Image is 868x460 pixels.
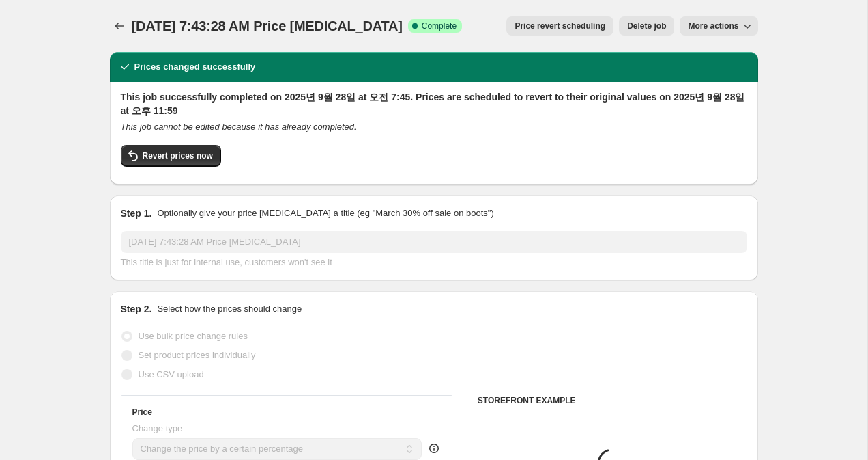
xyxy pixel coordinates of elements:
div: help [427,442,441,455]
p: Optionally give your price [MEDICAL_DATA] a title (eg "March 30% off sale on boots") [157,206,493,220]
h6: STOREFRONT EXAMPLE [478,395,747,406]
h2: Step 1. [121,206,152,220]
span: Set product prices individually [139,350,256,360]
span: Revert prices now [143,150,213,161]
i: This job cannot be edited because it has already completed. [121,122,357,132]
h2: Prices changed successfully [134,60,256,74]
button: More actions [680,16,757,36]
h2: This job successfully completed on 2025년 9월 28일 at 오전 7:45. Prices are scheduled to revert to the... [121,90,747,118]
p: Select how the prices should change [157,302,302,316]
span: Change type [132,423,183,433]
span: More actions [688,21,738,31]
button: Price change jobs [110,16,129,36]
h2: Step 2. [121,302,152,316]
button: Delete job [619,16,674,36]
span: Complete [422,21,457,31]
input: 30% off holiday sale [121,231,747,253]
span: Delete job [627,21,666,31]
span: Price revert scheduling [515,21,605,31]
button: Price revert scheduling [506,16,613,36]
span: Use bulk price change rules [139,331,248,341]
span: [DATE] 7:43:28 AM Price [MEDICAL_DATA] [132,18,403,33]
h3: Price [132,407,152,418]
span: This title is just for internal use, customers won't see it [121,257,332,267]
span: Use CSV upload [139,369,204,379]
button: Revert prices now [121,145,221,167]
